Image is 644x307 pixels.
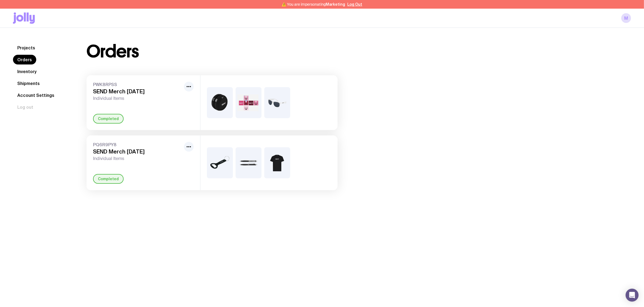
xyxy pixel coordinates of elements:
span: PQ6R9PY8 [93,142,182,147]
button: Log Out [348,2,362,6]
h3: SEND Merch [DATE] [93,88,182,95]
div: Open Intercom Messenger [626,289,639,302]
a: Orders [13,55,36,64]
button: Log out [13,102,38,112]
h3: SEND Merch [DATE] [93,148,182,155]
span: Individual Items [93,156,182,161]
a: Account Settings [13,90,59,100]
a: Shipments [13,79,44,88]
span: Individual Items [93,96,182,101]
span: PWK8RPSS [93,82,182,87]
h1: Orders [87,43,139,60]
a: Inventory [13,67,41,76]
span: Marketing [326,2,345,6]
div: Completed [93,174,124,184]
div: Completed [93,114,124,124]
a: Projects [13,43,39,53]
a: M [621,13,631,23]
span: ⚠️ You are impersonating [282,2,345,6]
